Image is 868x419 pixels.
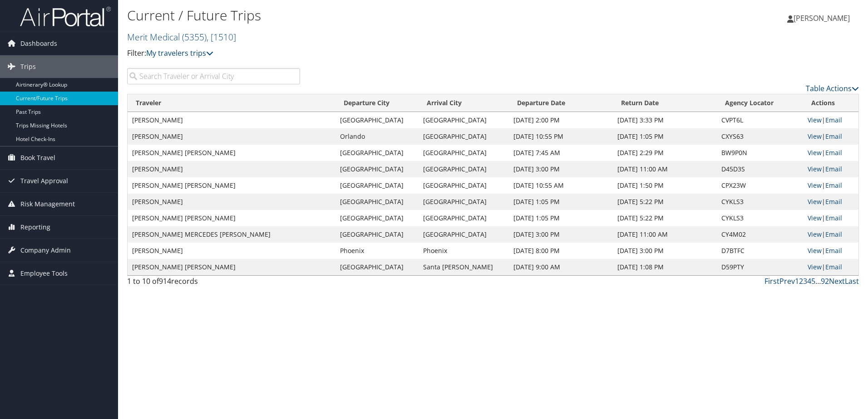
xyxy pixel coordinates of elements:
a: My travelers trips [146,48,213,58]
td: [GEOGRAPHIC_DATA] [419,177,509,194]
td: [GEOGRAPHIC_DATA] [335,226,419,243]
td: Phoenix [335,243,419,259]
td: [DATE] 1:05 PM [509,194,613,210]
td: [DATE] 3:33 PM [613,112,717,128]
td: CY4M02 [717,226,803,243]
div: 1 to 10 of records [127,276,300,291]
span: Trips [20,55,36,78]
a: Email [825,197,842,206]
td: [GEOGRAPHIC_DATA] [419,194,509,210]
td: [DATE] 2:00 PM [509,112,613,128]
th: Departure Date: activate to sort column descending [509,94,613,112]
a: Table Actions [806,83,859,93]
p: Filter: [127,48,615,59]
td: CVPT6L [717,112,803,128]
span: [PERSON_NAME] [794,13,850,23]
input: Search Traveler or Arrival City [127,68,300,84]
td: [DATE] 7:45 AM [509,145,613,161]
a: View [808,230,822,239]
span: ( 5355 ) [182,31,207,43]
td: | [803,243,858,259]
td: CYKLS3 [717,194,803,210]
a: View [808,116,822,124]
th: Return Date: activate to sort column ascending [613,94,717,112]
td: [DATE] 3:00 PM [509,161,613,177]
td: | [803,226,858,243]
a: Email [825,230,842,239]
td: D59PTY [717,259,803,275]
td: Phoenix [419,243,509,259]
td: [PERSON_NAME] [PERSON_NAME] [128,259,335,275]
td: | [803,145,858,161]
td: [GEOGRAPHIC_DATA] [419,145,509,161]
a: View [808,246,822,255]
td: [GEOGRAPHIC_DATA] [335,210,419,226]
a: Merit Medical [127,31,236,43]
a: Email [825,165,842,173]
img: airportal-logo.png [20,6,111,27]
th: Departure City: activate to sort column ascending [335,94,419,112]
td: | [803,259,858,275]
td: [DATE] 1:08 PM [613,259,717,275]
td: [GEOGRAPHIC_DATA] [419,128,509,145]
td: [DATE] 2:29 PM [613,145,717,161]
a: Email [825,214,842,222]
td: [DATE] 9:00 AM [509,259,613,275]
td: CYKLS3 [717,210,803,226]
span: … [815,276,821,286]
td: [DATE] 10:55 PM [509,128,613,145]
a: Email [825,132,842,141]
td: [PERSON_NAME] MERCEDES [PERSON_NAME] [128,226,335,243]
span: Dashboards [20,32,57,55]
td: [GEOGRAPHIC_DATA] [419,161,509,177]
a: Email [825,148,842,157]
a: View [808,148,822,157]
a: Last [845,276,859,286]
td: BW9P0N [717,145,803,161]
td: [GEOGRAPHIC_DATA] [419,112,509,128]
a: Email [825,246,842,255]
span: 914 [159,276,171,286]
td: [GEOGRAPHIC_DATA] [419,226,509,243]
td: [GEOGRAPHIC_DATA] [335,177,419,194]
h1: Current / Future Trips [127,6,615,25]
a: 1 [795,276,799,286]
td: [PERSON_NAME] [128,243,335,259]
td: [DATE] 11:00 AM [613,161,717,177]
th: Traveler: activate to sort column ascending [128,94,335,112]
a: 5 [811,276,815,286]
a: Prev [779,276,795,286]
td: [PERSON_NAME] [128,128,335,145]
td: | [803,161,858,177]
a: View [808,165,822,173]
td: | [803,177,858,194]
a: First [764,276,779,286]
a: Email [825,181,842,190]
td: [GEOGRAPHIC_DATA] [335,161,419,177]
td: [PERSON_NAME] [128,194,335,210]
td: | [803,194,858,210]
a: 92 [821,276,829,286]
td: | [803,210,858,226]
td: [GEOGRAPHIC_DATA] [335,145,419,161]
td: [GEOGRAPHIC_DATA] [419,210,509,226]
td: [GEOGRAPHIC_DATA] [335,259,419,275]
td: [DATE] 5:22 PM [613,194,717,210]
span: Risk Management [20,193,75,215]
span: Book Travel [20,146,55,169]
a: View [808,132,822,141]
td: CPX23W [717,177,803,194]
td: [PERSON_NAME] [128,161,335,177]
a: View [808,263,822,271]
span: Travel Approval [20,170,68,192]
a: Next [829,276,845,286]
td: [DATE] 3:00 PM [613,243,717,259]
a: Email [825,263,842,271]
td: [DATE] 10:55 AM [509,177,613,194]
td: [DATE] 5:22 PM [613,210,717,226]
td: [PERSON_NAME] [128,112,335,128]
a: 3 [803,276,807,286]
td: [DATE] 8:00 PM [509,243,613,259]
span: , [ 1510 ] [207,31,236,43]
td: [PERSON_NAME] [PERSON_NAME] [128,210,335,226]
